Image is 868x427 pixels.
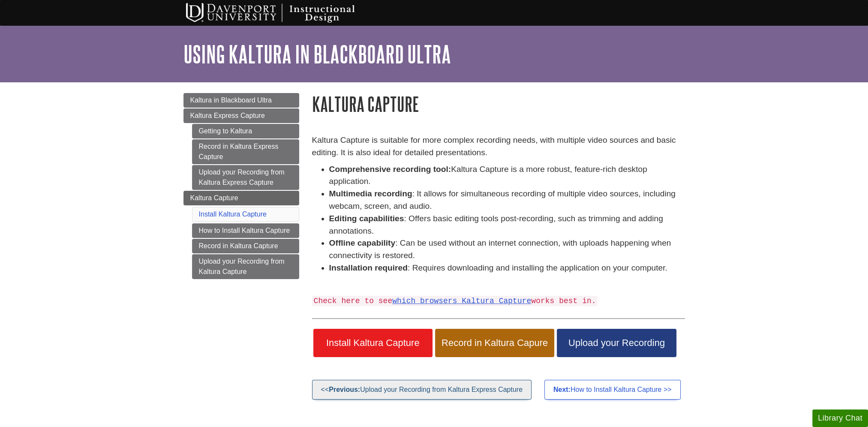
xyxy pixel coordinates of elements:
a: Getting to Kaltura [192,124,299,138]
span: Record in Kaltura Capure [442,337,548,349]
a: Record in Kaltura Capure [435,329,554,357]
li: Kaltura Capture is a more robust, feature-rich desktop application. [329,163,685,188]
li: : Can be used without an internet connection, with uploads happening when connectivity is restored. [329,237,685,262]
strong: Multimedia recording [329,189,412,198]
a: How to Install Kaltura Capture [192,223,299,238]
span: Kaltura in Blackboard Ultra [190,96,272,104]
a: Record in Kaltura Capture [192,239,299,253]
a: Upload your Recording from Kaltura Capture [192,254,299,279]
div: Guide Page Menu [183,93,299,279]
a: Install Kaltura Capture [313,329,432,357]
img: Davenport University Instructional Design [179,2,385,24]
code: Check here to see works best in. [312,296,598,306]
strong: Offline capability [329,238,396,247]
a: <<Previous:Upload your Recording from Kaltura Express Capture [312,380,532,400]
li: : Offers basic editing tools post-recording, such as trimming and adding annotations. [329,213,685,238]
span: Kaltura Express Capture [190,112,265,119]
a: Using Kaltura in Blackboard Ultra [183,41,451,67]
a: which browsers Kaltura Capture [392,297,531,305]
a: Upload your Recording [557,329,676,357]
a: Kaltura in Blackboard Ultra [183,93,299,108]
a: Next:How to Install Kaltura Capture >> [544,380,681,400]
a: Kaltura Express Capture [183,108,299,123]
h1: Kaltura Capture [312,93,685,115]
a: Install Kaltura Capture [199,210,267,218]
p: Kaltura Capture is suitable for more complex recording needs, with multiple video sources and bas... [312,134,685,159]
strong: Comprehensive recording tool: [329,165,451,174]
a: Record in Kaltura Express Capture [192,139,299,164]
span: Upload your Recording [563,337,670,349]
a: Kaltura Capture [183,191,299,205]
li: : Requires downloading and installing the application on your computer. [329,262,685,274]
strong: Editing capabilities [329,214,404,223]
strong: Previous: [329,386,360,393]
strong: Installation required [329,263,408,272]
span: Install Kaltura Capture [320,337,426,349]
a: Upload your Recording from Kaltura Express Capture [192,165,299,190]
strong: Next: [553,386,571,393]
li: : It allows for simultaneous recording of multiple video sources, including webcam, screen, and a... [329,188,685,213]
button: Library Chat [812,409,868,427]
span: Kaltura Capture [190,194,238,201]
